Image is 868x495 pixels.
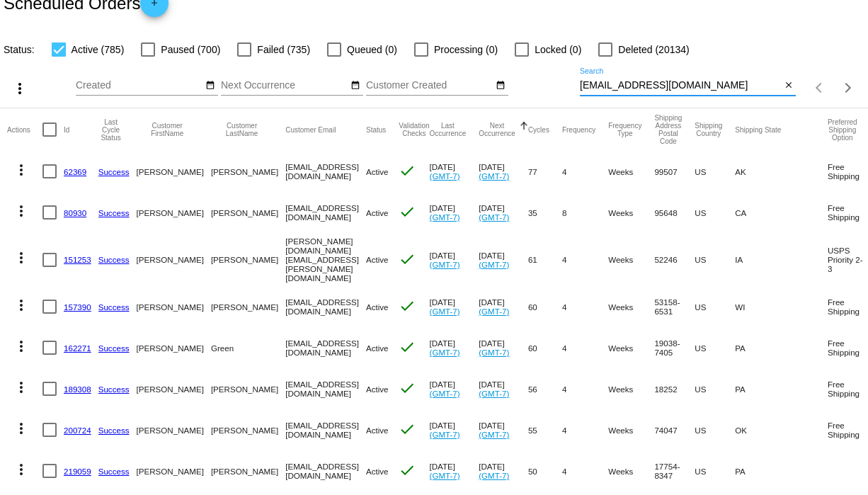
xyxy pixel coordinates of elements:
[479,409,528,450] mat-cell: [DATE]
[608,233,654,286] mat-cell: Weeks
[98,118,124,142] button: Change sorting for LastProcessingCycleId
[285,368,366,409] mat-cell: [EMAIL_ADDRESS][DOMAIN_NAME]
[137,368,211,409] mat-cell: [PERSON_NAME]
[285,450,366,491] mat-cell: [EMAIL_ADDRESS][DOMAIN_NAME]
[211,233,285,286] mat-cell: [PERSON_NAME]
[654,151,695,192] mat-cell: 99507
[366,255,389,264] span: Active
[608,450,654,491] mat-cell: Weeks
[211,409,285,450] mat-cell: [PERSON_NAME]
[695,233,735,286] mat-cell: US
[430,212,460,222] a: (GMT-7)
[562,286,608,327] mat-cell: 4
[98,208,130,217] a: Success
[366,426,389,435] span: Active
[562,233,608,286] mat-cell: 4
[562,368,608,409] mat-cell: 4
[430,348,460,357] a: (GMT-7)
[366,343,389,353] span: Active
[430,430,460,439] a: (GMT-7)
[399,203,416,220] mat-icon: check
[211,192,285,233] mat-cell: [PERSON_NAME]
[137,286,211,327] mat-cell: [PERSON_NAME]
[608,151,654,192] mat-cell: Weeks
[479,450,528,491] mat-cell: [DATE]
[562,125,595,134] button: Change sorting for Frequency
[98,255,130,264] a: Success
[399,462,416,479] mat-icon: check
[4,44,35,55] span: Status:
[479,307,509,316] a: (GMT-7)
[13,297,30,314] mat-icon: more_vert
[479,368,528,409] mat-cell: [DATE]
[562,450,608,491] mat-cell: 4
[211,151,285,192] mat-cell: [PERSON_NAME]
[399,108,429,151] mat-header-cell: Validation Checks
[257,41,310,58] span: Failed (735)
[137,409,211,450] mat-cell: [PERSON_NAME]
[654,327,695,368] mat-cell: 19038-7405
[285,286,366,327] mat-cell: [EMAIL_ADDRESS][DOMAIN_NAME]
[350,80,360,91] mat-icon: date_range
[535,41,581,58] span: Locked (0)
[205,80,215,91] mat-icon: date_range
[479,327,528,368] mat-cell: [DATE]
[479,389,509,398] a: (GMT-7)
[98,385,130,394] a: Success
[13,461,30,478] mat-icon: more_vert
[496,80,506,91] mat-icon: date_range
[98,167,130,176] a: Success
[735,327,828,368] mat-cell: PA
[366,208,389,217] span: Active
[137,450,211,491] mat-cell: [PERSON_NAME]
[211,327,285,368] mat-cell: Green
[608,122,641,137] button: Change sorting for FrequencyType
[618,41,689,58] span: Deleted (20134)
[695,327,735,368] mat-cell: US
[13,249,30,266] mat-icon: more_vert
[7,108,42,151] mat-header-cell: Actions
[654,450,695,491] mat-cell: 17754-8347
[735,125,781,134] button: Change sorting for ShippingState
[528,151,562,192] mat-cell: 77
[806,74,834,102] button: Previous page
[479,430,509,439] a: (GMT-7)
[137,151,211,192] mat-cell: [PERSON_NAME]
[479,122,515,137] button: Change sorting for NextOccurrenceUtc
[735,233,828,286] mat-cell: IA
[562,409,608,450] mat-cell: 4
[137,233,211,286] mat-cell: [PERSON_NAME]
[64,467,91,476] a: 219059
[285,327,366,368] mat-cell: [EMAIL_ADDRESS][DOMAIN_NAME]
[430,471,460,480] a: (GMT-7)
[399,421,416,438] mat-icon: check
[366,80,493,91] input: Customer Created
[430,171,460,181] a: (GMT-7)
[654,114,682,145] button: Change sorting for ShippingPostcode
[695,409,735,450] mat-cell: US
[211,450,285,491] mat-cell: [PERSON_NAME]
[735,368,828,409] mat-cell: PA
[430,327,479,368] mat-cell: [DATE]
[13,161,30,178] mat-icon: more_vert
[64,125,69,134] button: Change sorting for Id
[76,80,203,91] input: Created
[98,426,130,435] a: Success
[430,192,479,233] mat-cell: [DATE]
[11,80,28,97] mat-icon: more_vert
[608,286,654,327] mat-cell: Weeks
[430,260,460,269] a: (GMT-7)
[98,302,130,312] a: Success
[528,286,562,327] mat-cell: 60
[834,74,862,102] button: Next page
[399,297,416,314] mat-icon: check
[479,471,509,480] a: (GMT-7)
[430,307,460,316] a: (GMT-7)
[608,368,654,409] mat-cell: Weeks
[98,467,130,476] a: Success
[211,122,273,137] button: Change sorting for CustomerLastName
[399,162,416,179] mat-icon: check
[479,233,528,286] mat-cell: [DATE]
[695,151,735,192] mat-cell: US
[562,327,608,368] mat-cell: 4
